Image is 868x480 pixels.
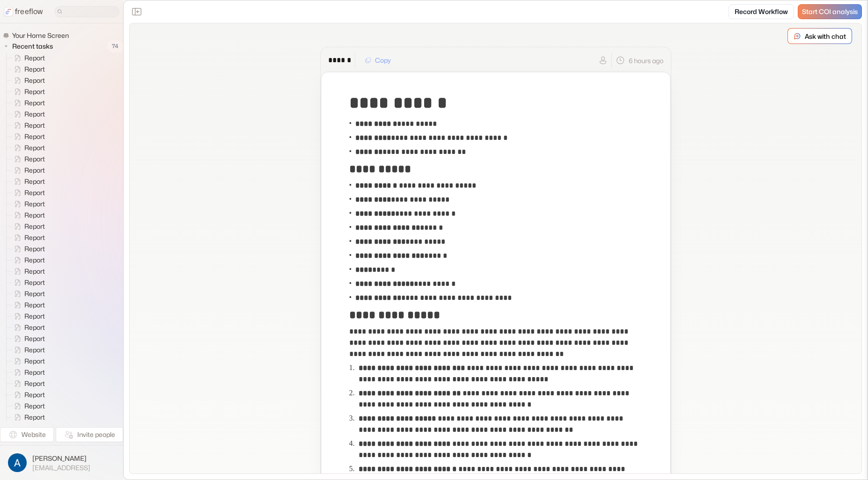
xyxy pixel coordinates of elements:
span: Start COI analysis [802,8,858,16]
a: freeflow [4,6,43,17]
span: Report [22,65,48,74]
span: Report [22,76,48,85]
a: Report [7,187,49,198]
a: Start COI analysis [798,4,862,19]
span: Report [22,188,48,197]
a: Report [7,277,49,288]
a: Report [7,165,49,176]
span: Report [22,267,48,276]
a: Report [7,389,49,400]
a: Report [7,333,49,344]
a: Report [7,210,49,221]
a: Report [7,322,49,333]
span: Report [22,222,48,231]
span: Report [22,98,48,108]
span: Report [22,255,48,265]
span: Report [22,166,48,175]
a: Report [7,367,49,378]
span: Report [22,143,48,153]
a: Report [7,75,49,86]
span: Report [22,211,48,220]
button: Recent tasks [3,41,57,52]
span: Report [22,401,48,411]
a: Report [7,64,49,75]
a: Record Workflow [728,4,794,19]
span: Report [22,121,48,130]
button: Invite people [56,427,123,442]
span: Report [22,379,48,388]
button: Close the sidebar [129,4,144,19]
a: Report [7,311,49,322]
a: Report [7,356,49,367]
span: Report [22,278,48,287]
a: Report [7,232,49,243]
a: Report [7,131,49,142]
a: Report [7,120,49,131]
a: Report [7,198,49,210]
a: Your Home Screen [3,31,73,40]
span: Report [22,233,48,242]
a: Report [7,344,49,356]
a: Report [7,288,49,299]
a: Report [7,255,49,266]
span: [PERSON_NAME] [32,454,90,463]
button: Copy [359,53,397,68]
span: Report [22,300,48,310]
span: Report [22,289,48,298]
span: 74 [107,40,123,52]
span: Report [22,132,48,141]
a: Report [7,299,49,311]
span: Report [22,334,48,343]
span: Recent tasks [10,42,56,51]
span: Report [22,154,48,164]
span: Report [22,345,48,355]
span: Report [22,53,48,63]
a: Report [7,86,49,97]
img: profile [8,453,27,472]
a: Report [7,109,49,120]
a: Report [7,153,49,165]
span: Report [22,87,48,96]
span: Report [22,199,48,209]
a: Report [7,52,49,64]
span: [EMAIL_ADDRESS] [32,464,90,472]
span: Report [22,109,48,119]
a: Report [7,378,49,389]
a: Report [7,97,49,109]
span: Report [22,368,48,377]
p: Ask with chat [805,31,846,41]
a: Report [7,266,49,277]
a: Report [7,176,49,187]
span: Report [22,413,48,422]
a: Report [7,400,49,412]
a: Report [7,221,49,232]
a: Report [7,243,49,255]
span: Report [22,312,48,321]
span: Report [22,356,48,366]
button: [PERSON_NAME][EMAIL_ADDRESS] [6,451,118,474]
a: Report [7,412,49,423]
span: Report [22,177,48,186]
span: Report [22,323,48,332]
span: Report [22,244,48,254]
p: freeflow [15,6,43,17]
p: 6 hours ago [629,56,663,65]
span: Report [22,390,48,400]
a: Report [7,142,49,153]
span: Your Home Screen [10,31,72,40]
